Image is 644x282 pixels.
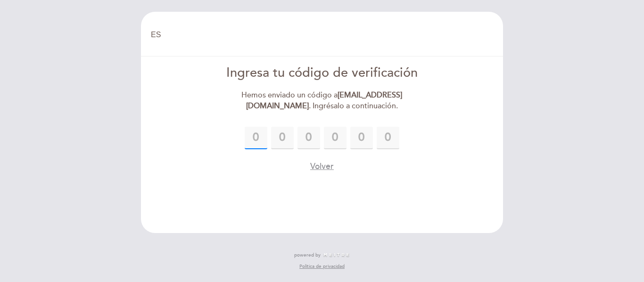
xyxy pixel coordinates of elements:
input: 0 [271,127,294,149]
input: 0 [297,127,320,149]
div: Ingresa tu código de verificación [214,64,430,82]
input: 0 [245,127,267,149]
span: powered by [294,252,321,258]
input: 0 [350,127,373,149]
button: Volver [310,161,334,172]
a: Política de privacidad [299,263,345,270]
a: powered by [294,252,350,258]
div: Hemos enviado un código a . Ingrésalo a continuación. [214,90,430,112]
input: 0 [377,127,399,149]
strong: [EMAIL_ADDRESS][DOMAIN_NAME] [246,90,403,111]
img: MEITRE [323,253,350,258]
input: 0 [324,127,347,149]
